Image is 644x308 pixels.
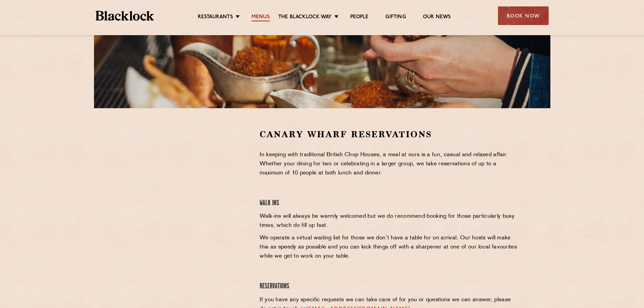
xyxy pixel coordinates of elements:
[278,14,332,21] a: The Blacklock Way
[260,234,519,261] p: We operate a virtual waiting list for those we don’t have a table for on arrival. Our hosts will ...
[260,150,519,178] p: In keeping with traditional British Chop Houses, a meal at ours is a fun, casual and relaxed affa...
[498,6,549,25] div: Book Now
[350,14,368,21] a: People
[260,128,519,140] h2: Canary Wharf Reservations
[96,11,154,21] img: BL_Textured_Logo-footer-cropped.svg
[260,282,519,291] h4: Reservations
[385,14,406,21] a: Gifting
[423,14,451,21] a: Our News
[149,128,225,230] iframe: OpenTable make booking widget
[260,199,519,208] h4: Walk Ins
[260,212,519,230] p: Walk-ins will always be warmly welcomed but we do recommend booking for those particularly busy t...
[252,14,270,21] a: Menus
[198,14,233,21] a: Restaurants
